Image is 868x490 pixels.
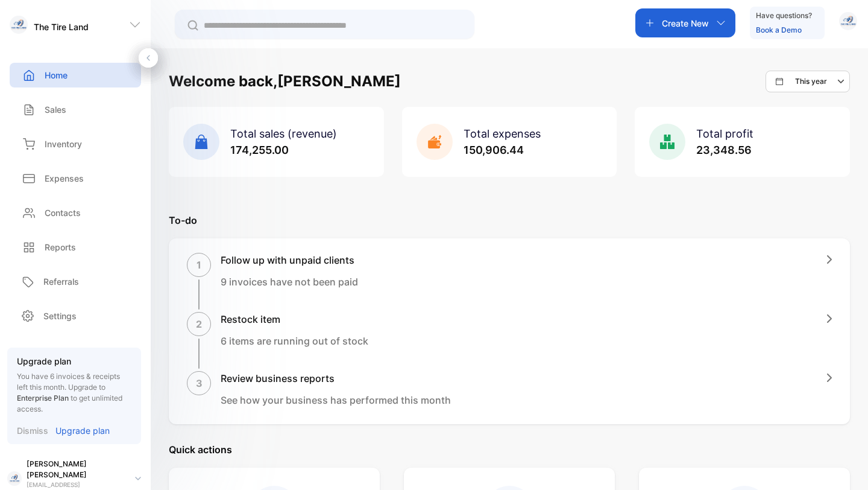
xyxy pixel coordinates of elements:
[230,127,337,140] span: Total sales (revenue)
[45,206,81,219] p: Contacts
[10,16,28,34] img: logo
[7,471,22,486] img: profile
[221,371,451,386] h1: Review business reports
[221,275,358,289] p: 9 invoices have not been paid
[45,103,66,116] p: Sales
[196,376,203,390] p: 3
[766,71,850,92] button: This year
[795,76,827,87] p: This year
[221,312,368,326] h1: Restock item
[221,334,368,348] p: 6 items are running out of stock
[43,310,77,322] p: Settings
[662,17,709,30] p: Create New
[756,10,812,22] p: Have questions?
[48,424,110,437] a: Upgrade plan
[17,393,69,402] span: Enterprise Plan
[464,127,541,140] span: Total expenses
[196,317,202,331] p: 2
[221,253,358,267] h1: Follow up with unpaid clients
[45,241,76,253] p: Reports
[756,25,802,34] a: Book a Demo
[45,138,82,150] p: Inventory
[43,275,79,288] p: Referrals
[27,459,125,480] p: [PERSON_NAME] [PERSON_NAME]
[55,424,110,437] p: Upgrade plan
[635,8,735,37] button: Create New
[464,144,524,156] span: 150,906.44
[45,69,68,81] p: Home
[34,21,89,33] p: The Tire Land
[839,12,857,30] img: avatar
[17,371,131,415] p: You have 6 invoices & receipts left this month.
[169,213,850,227] p: To-do
[221,393,451,407] p: See how your business has performed this month
[169,442,850,457] p: Quick actions
[197,258,201,272] p: 1
[839,8,857,37] button: avatar
[17,383,122,413] span: Upgrade to to get unlimited access.
[696,127,753,140] span: Total profit
[17,424,48,437] p: Dismiss
[696,144,752,156] span: 23,348.56
[169,71,401,92] h1: Welcome back, [PERSON_NAME]
[230,144,289,156] span: 174,255.00
[17,355,131,367] p: Upgrade plan
[45,172,84,185] p: Expenses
